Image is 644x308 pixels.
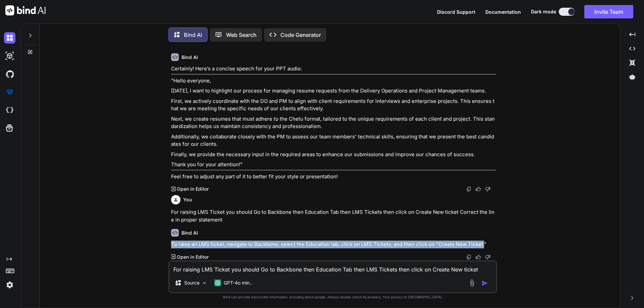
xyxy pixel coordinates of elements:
p: For raising LMS Ticket you should Go to Backbone then Education Tab then LMS Tickets then click o... [171,208,496,224]
p: Additionally, we collaborate closely with the PM to assess our team members' technical skills, en... [171,133,496,148]
p: [DATE], I want to highlight our process for managing resume requests from the Delivery Operations... [171,87,496,95]
p: Next, we create resumes that must adhere to the Chetu format, tailored to the unique requirements... [171,115,496,130]
h6: Bind AI [181,230,198,236]
p: Bind can provide inaccurate information, including about people. Always double-check its answers.... [168,295,497,300]
p: Open in Editor [177,186,209,192]
p: To raise an LMS ticket, navigate to Backbone, select the Education tab, click on LMS Tickets, and... [171,241,496,248]
h6: You [183,196,192,203]
p: Source [184,280,200,286]
p: Bind AI [184,31,202,39]
p: "Hello everyone, [171,77,496,85]
img: icon [481,280,488,287]
img: like [476,186,481,192]
p: Open in Editor [177,254,209,260]
img: githubDark [4,68,15,80]
span: Discord Support [437,9,475,15]
button: Discord Support [437,8,475,15]
span: Documentation [485,9,521,15]
img: cloudideIcon [4,105,15,116]
img: dislike [485,254,490,260]
img: like [476,254,481,260]
h6: Bind AI [181,54,198,61]
img: darkAi-studio [4,50,15,62]
img: Pick Models [202,280,207,286]
img: settings [4,279,15,291]
p: Web Search [226,31,257,39]
img: Bind AI [5,5,46,15]
p: First, we actively coordinate with the DO and PM to align with client requirements for interviews... [171,98,496,113]
img: copy [466,186,472,192]
p: Finally, we provide the necessary input in the required areas to enhance our submissions and impr... [171,151,496,159]
p: Certainly! Here’s a concise speech for your PPT audio: [171,65,496,73]
img: attachment [468,279,476,287]
img: dislike [485,186,490,192]
p: Thank you for your attention!" [171,161,496,169]
button: Invite Team [584,5,633,18]
p: Feel free to adjust any part of it to better fit your style or presentation! [171,173,496,181]
img: copy [466,254,472,260]
span: Dark mode [531,8,556,15]
img: premium [4,86,15,98]
p: GPT-4o min.. [224,280,252,286]
img: GPT-4o mini [214,280,221,286]
p: Code Generator [280,31,321,39]
img: darkChat [4,32,15,44]
button: Documentation [485,8,521,15]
